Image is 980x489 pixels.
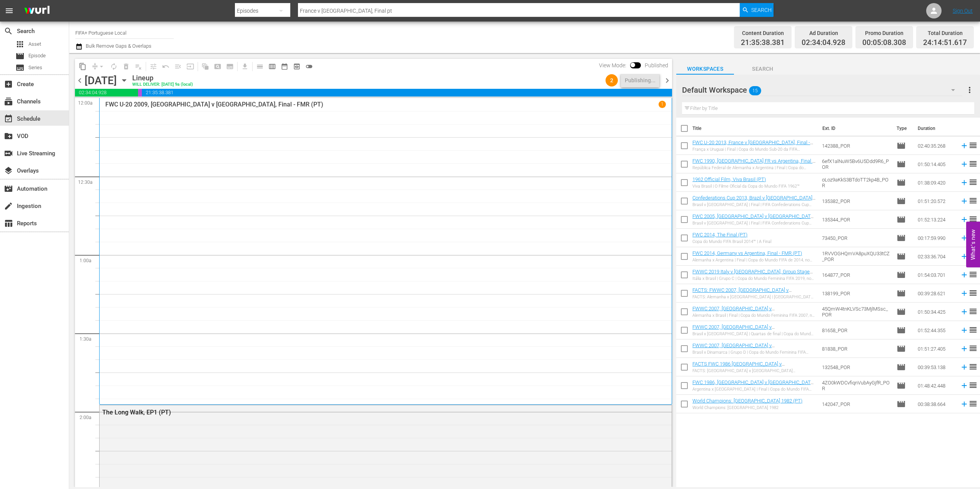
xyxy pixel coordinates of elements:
[4,27,13,36] span: Search
[251,59,266,74] span: Day Calendar View
[960,178,968,187] svg: Add to Schedule
[4,201,13,211] span: Ingestion
[960,400,968,408] svg: Add to Schedule
[4,184,13,193] span: Automation
[960,271,968,279] svg: Add to Schedule
[953,8,973,14] a: Sign Out
[236,59,251,74] span: Download as CSV
[968,159,978,168] span: reorder
[4,131,13,141] span: VOD
[692,118,818,139] th: Title
[819,321,893,339] td: 81658_POR
[960,381,968,390] svg: Add to Schedule
[293,63,301,70] span: preview_outlined
[692,379,815,391] a: FWC 1986, [GEOGRAPHIC_DATA] v [GEOGRAPHIC_DATA] (PT)
[132,82,193,87] div: WILL DELIVER: [DATE] 9a (local)
[692,213,815,225] a: FWC 2005, [GEOGRAPHIC_DATA] v [GEOGRAPHIC_DATA] , Final - FMR (PT)
[819,210,893,229] td: 135344_POR
[595,62,630,68] span: View Mode:
[897,399,906,409] span: Episode
[923,38,967,47] span: 24:14:51.617
[692,232,747,238] a: FWC 2014, The Final (PT)
[692,294,815,299] div: FACTS: Alemanha x [GEOGRAPHIC_DATA] | [GEOGRAPHIC_DATA] 2007
[819,266,893,284] td: 164877_POR
[641,62,672,68] span: Published
[819,247,893,266] td: 1RVVOGHQmVA8puXQU33tCZ_POR
[749,83,761,99] span: 15
[692,324,796,336] a: FWWC 2007, [GEOGRAPHIC_DATA] v [GEOGRAPHIC_DATA], Quarter-Finals - FMR (PT)
[692,140,813,151] a: FWC U-20 2013, France v [GEOGRAPHIC_DATA], Final - FMR (PT)
[692,368,815,373] div: FACTS: [GEOGRAPHIC_DATA] x [GEOGRAPHIC_DATA] [GEOGRAPHIC_DATA] | [GEOGRAPHIC_DATA] 86
[819,358,893,376] td: 132548_POR
[915,339,957,358] td: 01:51:27.405
[692,195,815,206] a: Confederations Cup 2013, Brazil v [GEOGRAPHIC_DATA], Final - FMR (PT)
[915,247,957,266] td: 02:33:36.704
[692,343,792,354] a: FWWC 2007, [GEOGRAPHIC_DATA] v [GEOGRAPHIC_DATA], Group Stage - FMR (PT)
[4,149,13,158] span: Live Streaming
[966,222,980,268] button: Open Feedback Widget
[741,28,785,38] div: Content Duration
[915,210,957,229] td: 01:52:13.224
[661,101,664,107] p: 1
[281,63,288,70] span: date_range_outlined
[915,229,957,247] td: 00:17:59.990
[915,303,957,321] td: 01:50:34.425
[4,80,13,89] span: Create
[15,40,25,49] span: Asset
[79,63,87,70] span: content_copy
[4,97,13,106] span: Channels
[734,64,792,74] span: Search
[662,76,672,85] span: chevron_right
[968,215,978,224] span: reorder
[960,160,968,168] svg: Add to Schedule
[968,399,978,408] span: reorder
[132,60,145,73] span: Clear Lineup
[968,178,978,187] span: reorder
[751,3,772,17] span: Search
[897,326,906,335] span: Episode
[692,147,815,152] div: França x Uruguai | Final | Copa do Mundo Sub-20 da FIFA [GEOGRAPHIC_DATA] 2013™ | Jogo completo
[692,239,771,244] div: Copa do Mundo FIFA Brasil 2014™ | A Final
[897,215,906,224] span: Episode
[897,196,906,206] span: Episode
[897,344,906,353] span: Episode
[132,74,193,82] div: Lineup
[268,63,276,70] span: calendar_view_week_outlined
[692,250,802,256] a: FWC 2014, Germany vs Argentina, Final - FMR (PT)
[692,361,785,373] a: FACTS FWC 1986 [GEOGRAPHIC_DATA] v [GEOGRAPHIC_DATA] FR (PT)
[968,141,978,150] span: reorder
[692,306,790,323] a: FWWC 2007, [GEOGRAPHIC_DATA] v [GEOGRAPHIC_DATA], Final - FMR (PT) - New Commentary
[692,276,815,281] div: Itália x Brasil | Grupo C | Copa do Mundo Feminina FIFA 2019, no [GEOGRAPHIC_DATA] | Jogo completo
[862,28,906,38] div: Promo Duration
[915,155,957,173] td: 01:50:14.405
[819,284,893,303] td: 138199_POR
[266,60,278,73] span: Week Calendar View
[892,118,913,139] th: Type
[968,270,978,279] span: reorder
[18,2,55,20] img: ans4CAIJ8jUAAAAAAAAAAAAAAAAAAAAAAAAgQb4GAAAAAAAAAAAAAAAAAAAAAAAAJMjXAAAAAAAAAAAAAAAAAAAAAAAAgAT5G...
[960,289,968,298] svg: Add to Schedule
[4,166,13,175] span: Overlays
[968,344,978,353] span: reorder
[172,60,184,73] span: Fill episodes with ad slates
[819,395,893,413] td: 142047_POR
[819,376,893,395] td: 4ZO0kWDCvfiqnVubAyGjfR_POR
[897,141,906,150] span: Episode
[897,307,906,316] span: Episode
[960,197,968,205] svg: Add to Schedule
[692,158,815,170] a: FWC 1990, [GEOGRAPHIC_DATA] FR vs Argentina, Final - FMR (PT)
[968,307,978,316] span: reorder
[102,409,626,416] div: The Long Walk, EP1 (PT)
[897,381,906,390] span: Episode
[196,59,211,74] span: Refresh All Search Blocks
[15,52,25,61] span: Episode
[28,64,42,72] span: Series
[75,89,138,96] span: 02:34:04.928
[915,136,957,155] td: 02:40:35.268
[819,192,893,210] td: 135382_POR
[915,358,957,376] td: 00:39:53.138
[305,63,313,70] span: toggle_off
[897,252,906,261] span: Episode
[862,38,906,47] span: 00:05:08.308
[968,362,978,371] span: reorder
